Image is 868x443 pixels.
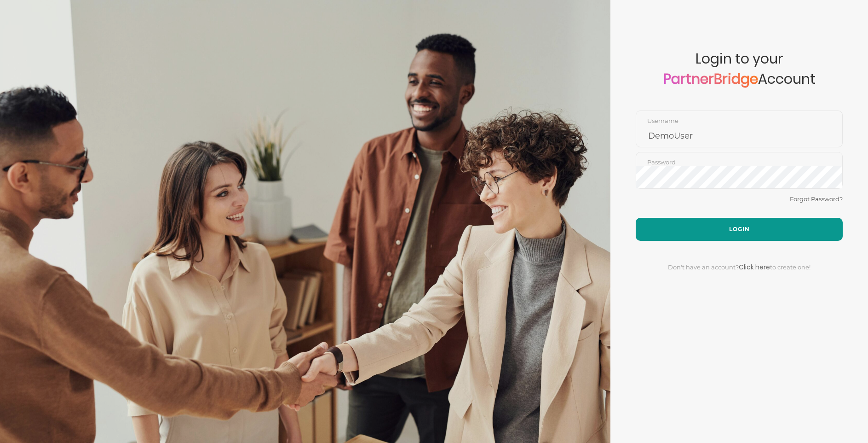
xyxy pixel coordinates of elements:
[663,69,758,89] a: PartnerBridge
[668,263,811,271] span: Don't have an account? to create one!
[636,218,843,241] button: Login
[636,51,843,111] span: Login to your Account
[739,262,770,272] a: Click here
[790,195,843,203] a: Forgot Password?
